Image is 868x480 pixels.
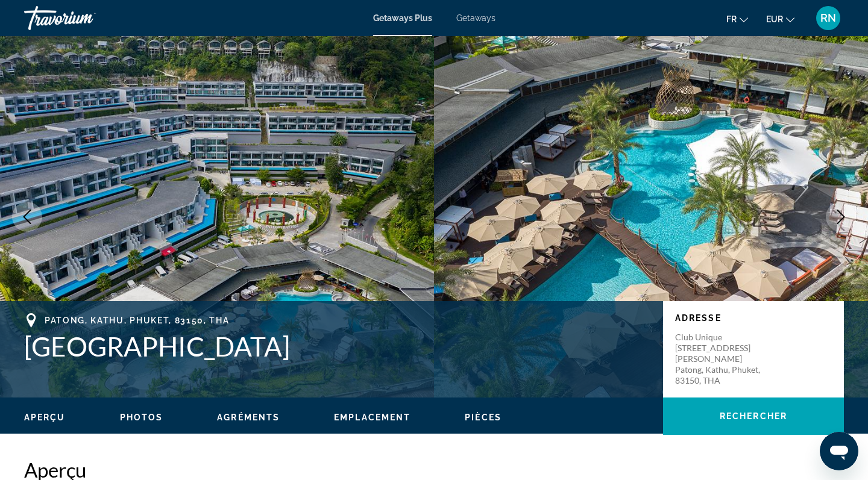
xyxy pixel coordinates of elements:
[726,14,737,24] span: fr
[373,13,432,23] a: Getaways Plus
[24,331,651,362] h1: [GEOGRAPHIC_DATA]
[456,13,495,23] a: Getaways
[24,2,145,34] a: Travorium
[217,412,280,423] button: Agréments
[766,10,794,28] button: Change currency
[334,413,410,422] span: Emplacement
[217,413,280,422] span: Agréments
[45,316,229,325] span: Patong, Kathu, Phuket, 83150, THA
[826,202,856,232] button: Next image
[726,10,748,28] button: Change language
[820,12,836,24] span: RN
[813,5,844,31] button: User Menu
[120,412,163,423] button: Photos
[465,412,502,423] button: Pièces
[675,332,772,386] p: Club Unique [STREET_ADDRESS][PERSON_NAME] Patong, Kathu, Phuket, 83150, THA
[12,202,42,232] button: Previous image
[820,432,858,470] iframe: Bouton de lancement de la fenêtre de messagerie
[120,413,163,422] span: Photos
[334,412,410,423] button: Emplacement
[24,413,66,422] span: Aperçu
[24,412,66,423] button: Aperçu
[663,397,844,435] button: Rechercher
[675,313,832,323] p: Adresse
[465,413,502,422] span: Pièces
[720,411,787,421] span: Rechercher
[766,14,783,24] span: EUR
